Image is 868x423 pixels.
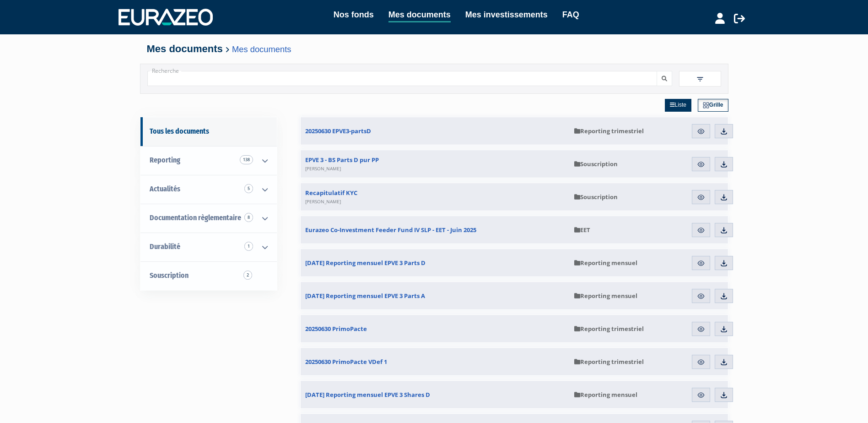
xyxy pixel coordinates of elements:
a: [DATE] Reporting mensuel EPVE 3 Shares D [301,381,570,408]
a: Mes documents [388,8,451,22]
img: eye.svg [697,160,705,168]
span: Reporting mensuel [574,390,637,399]
img: download.svg [720,160,728,168]
span: 20250630 PrimoPacte [305,325,367,333]
img: download.svg [720,325,728,333]
a: FAQ [562,8,579,21]
span: Reporting mensuel [574,259,637,267]
span: EPVE 3 - BS Parts D pur PP [305,156,379,172]
img: eye.svg [697,226,705,234]
img: filter.svg [696,75,704,83]
a: 20250630 PrimoPacte [301,315,570,342]
span: 20250630 EPVE3-partsD [305,127,371,135]
span: Souscription [574,160,618,168]
a: Recapitulatif KYC[PERSON_NAME] [301,183,570,211]
span: 138 [240,155,253,164]
a: Reporting 138 [140,146,277,175]
span: [DATE] Reporting mensuel EPVE 3 Shares D [305,390,430,399]
span: Reporting mensuel [574,292,637,300]
a: Mes investissements [465,8,548,21]
a: Grille [698,99,728,112]
span: [PERSON_NAME] [305,165,341,172]
a: 20250630 EPVE3-partsD [301,117,570,145]
img: download.svg [720,259,728,267]
img: grid.svg [703,102,709,108]
img: eye.svg [697,292,705,300]
span: [DATE] Reporting mensuel EPVE 3 Parts D [305,259,426,267]
img: download.svg [720,391,728,399]
img: download.svg [720,226,728,234]
a: Mes documents [232,44,291,54]
span: Recapitulatif KYC [305,189,357,205]
span: Actualités [150,184,180,193]
a: Liste [665,99,691,112]
span: Reporting trimestriel [574,358,644,366]
img: eye.svg [697,391,705,399]
span: Souscription [150,271,189,280]
span: Reporting trimestriel [574,325,644,333]
span: Souscription [574,193,618,201]
img: download.svg [720,292,728,300]
span: [DATE] Reporting mensuel EPVE 3 Parts A [305,292,425,300]
a: [DATE] Reporting mensuel EPVE 3 Parts A [301,282,570,309]
span: Durabilité [150,242,180,251]
h4: Mes documents [147,43,722,54]
a: [DATE] Reporting mensuel EPVE 3 Parts D [301,249,570,277]
img: eye.svg [697,358,705,366]
img: download.svg [720,193,728,201]
img: eye.svg [697,127,705,136]
span: Eurazeo Co-Investment Feeder Fund IV SLP - EET - Juin 2025 [305,226,476,234]
a: Tous les documents [140,117,277,146]
span: EET [574,226,590,234]
a: Actualités 5 [140,175,277,204]
img: eye.svg [697,325,705,333]
img: eye.svg [697,259,705,267]
img: eye.svg [697,193,705,201]
a: Eurazeo Co-Investment Feeder Fund IV SLP - EET - Juin 2025 [301,216,570,244]
a: Souscription2 [140,261,277,290]
span: 8 [244,213,253,222]
input: Recherche [147,71,657,86]
span: Documentation règlementaire [150,213,241,222]
a: Documentation règlementaire 8 [140,204,277,233]
span: Reporting [150,156,180,164]
span: 5 [244,184,253,193]
a: 20250630 PrimoPacte VDef 1 [301,348,570,375]
span: 1 [244,242,253,251]
span: Reporting trimestriel [574,127,644,135]
span: 2 [243,271,252,280]
a: Durabilité 1 [140,233,277,261]
img: download.svg [720,358,728,366]
img: 1732889491-logotype_eurazeo_blanc_rvb.png [119,9,213,25]
span: 20250630 PrimoPacte VDef 1 [305,358,387,366]
span: [PERSON_NAME] [305,198,341,205]
a: EPVE 3 - BS Parts D pur PP[PERSON_NAME] [301,150,570,178]
a: Nos fonds [334,8,374,21]
img: download.svg [720,127,728,136]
